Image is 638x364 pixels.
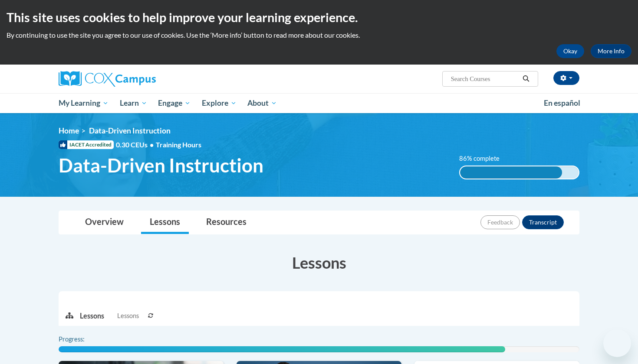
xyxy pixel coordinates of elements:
span: Explore [202,98,237,108]
a: En español [538,94,586,112]
a: Cox Campus [59,71,224,87]
label: 86% complete [459,154,509,163]
label: Progress: [59,335,109,344]
span: Data-Driven Instruction [89,126,171,135]
button: Okay [556,44,584,58]
span: Training Hours [156,140,201,149]
a: About [242,93,283,113]
button: Account Settings [553,71,579,85]
button: Search [520,74,533,84]
iframe: Button to launch messaging window [603,329,631,357]
span: En español [544,98,580,107]
div: 86% complete [460,166,562,179]
p: Lessons [80,311,104,321]
span: IACET Accredited [59,140,114,149]
p: By continuing to use the site you agree to our use of cookies. Use the ‘More info’ button to read... [7,30,631,40]
span: Lessons [117,311,139,321]
span: • [150,140,154,149]
a: My Learning [53,93,114,113]
a: Overview [76,211,132,234]
h3: Lessons [59,252,579,273]
a: Engage [152,93,196,113]
span: About [247,98,277,108]
button: Feedback [480,215,520,229]
a: Learn [114,93,153,113]
span: Data-Driven Instruction [59,154,263,177]
button: Transcript [522,215,564,229]
a: Home [59,126,79,135]
a: Lessons [141,211,189,234]
a: More Info [591,44,631,58]
a: Explore [196,93,242,113]
span: 0.30 CEUs [116,140,156,149]
input: Search Courses [450,74,520,84]
div: Main menu [46,93,592,113]
span: Learn [120,98,147,108]
h2: This site uses cookies to help improve your learning experience. [7,9,631,26]
span: My Learning [59,98,109,108]
a: Resources [197,211,255,234]
span: Engage [158,98,191,108]
img: Cox Campus [59,71,156,87]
